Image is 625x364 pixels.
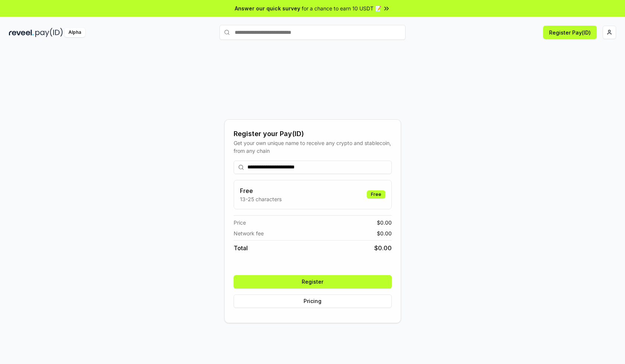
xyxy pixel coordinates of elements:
img: pay_id [35,28,63,37]
p: 13-25 characters [240,195,282,203]
div: Alpha [64,28,85,37]
span: Price [234,219,246,226]
button: Register Pay(ID) [543,26,597,39]
div: Get your own unique name to receive any crypto and stablecoin, from any chain [234,139,392,155]
span: $ 0.00 [377,219,392,226]
span: $ 0.00 [377,229,392,237]
div: Register your Pay(ID) [234,129,392,139]
span: for a chance to earn 10 USDT 📝 [302,4,381,12]
h3: Free [240,186,282,195]
span: Total [234,244,248,252]
span: Network fee [234,229,264,237]
button: Pricing [234,294,392,308]
span: Answer our quick survey [235,4,300,12]
img: reveel_dark [9,28,34,37]
button: Register [234,275,392,289]
div: Free [367,190,385,199]
span: $ 0.00 [374,244,392,252]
